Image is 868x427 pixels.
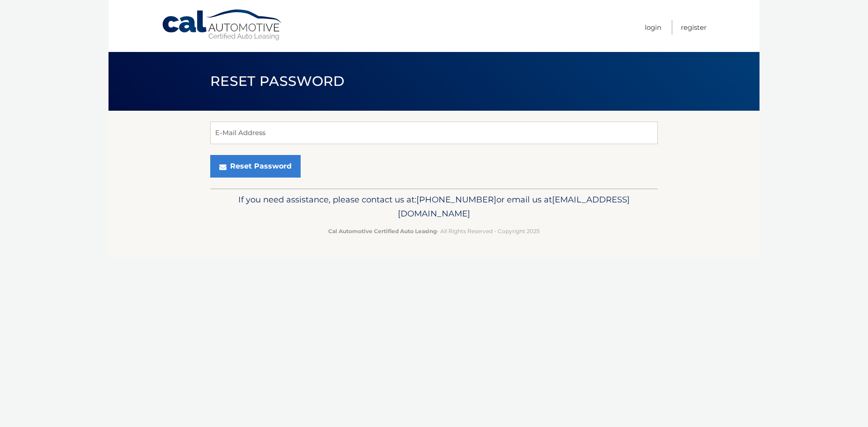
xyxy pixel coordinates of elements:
[328,228,437,235] strong: Cal Automotive Certified Auto Leasing
[210,155,301,178] button: Reset Password
[416,194,496,205] span: [PHONE_NUMBER]
[210,73,344,89] span: Reset Password
[210,122,658,144] input: E-Mail Address
[161,9,283,41] a: Cal Automotive
[216,192,652,221] p: If you need assistance, please contact us at: or email us at
[216,226,652,236] p: - All Rights Reserved - Copyright 2025
[681,20,707,35] a: Register
[645,20,661,35] a: Login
